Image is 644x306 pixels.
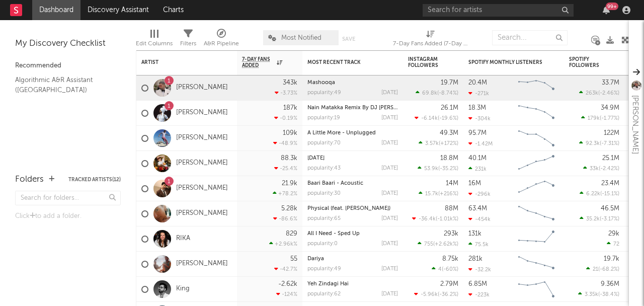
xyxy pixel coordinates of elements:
div: 8.75k [442,256,458,262]
div: 26.1M [441,105,458,111]
div: 9.36M [601,281,619,287]
div: ( ) [580,215,619,222]
a: All I Need - Sped Up [307,231,360,237]
span: +2.62k % [435,242,457,247]
svg: Chart title [514,201,559,226]
div: [DATE] [381,140,398,146]
svg: Chart title [514,101,559,126]
div: ( ) [415,115,458,121]
span: -2.42 % [600,166,618,172]
div: ( ) [578,291,619,297]
div: 23.4M [601,180,619,187]
div: 19.7k [604,256,619,262]
input: Search for folders... [15,191,121,205]
div: ( ) [412,215,458,222]
div: popularity: 0 [307,241,338,247]
div: 88.3k [281,155,297,162]
span: -3.17 % [601,216,618,222]
div: -48.9 % [273,140,297,146]
span: -7.31 % [601,141,618,146]
div: Edit Columns [136,38,173,50]
div: Yeh Zindagi Hai [307,281,398,287]
div: 16M [468,180,481,187]
a: Nain Matakka Remix By DJ [PERSON_NAME] [307,105,423,111]
span: 755 [424,242,433,247]
a: [PERSON_NAME] [176,159,228,168]
div: -223k [468,291,490,298]
div: ( ) [418,241,458,247]
button: Save [342,36,355,42]
span: -2.46 % [600,91,618,96]
div: 34.9M [601,105,619,111]
div: ( ) [432,266,458,272]
div: -454k [468,216,491,222]
div: 2.79M [440,281,458,287]
div: popularity: 49 [307,266,341,272]
div: popularity: 43 [307,166,341,171]
div: -3.73 % [275,90,297,96]
span: 3.57k [425,141,439,146]
div: [DATE] [381,216,398,221]
span: -38.4 % [600,292,618,297]
div: 99 + [606,3,618,10]
div: Nain Matakka Remix By DJ Basque [307,105,398,111]
div: 25.1M [602,155,619,162]
div: 63.4M [468,205,487,212]
div: Instagram Followers [408,56,443,68]
div: -2.62k [278,281,297,287]
div: Folders [15,174,44,186]
div: 6.85M [468,281,487,287]
a: [DATE] [307,156,325,161]
div: [DATE] [381,241,398,247]
span: 35.2k [586,216,600,222]
div: 281k [468,256,482,262]
div: -124 % [276,291,297,297]
div: 343k [283,80,297,86]
div: 46.5M [601,205,619,212]
div: My Discovery Checklist [15,38,121,50]
div: 95.7M [468,130,487,136]
div: 33.7M [602,80,619,86]
span: -8.74 % [439,91,457,96]
div: 131k [468,231,481,237]
a: Dariya [307,256,324,262]
span: 92.3k [586,141,600,146]
div: popularity: 65 [307,216,341,221]
div: Click to add a folder. [15,210,121,222]
div: -86.6 % [273,215,297,222]
div: -42.7 % [274,266,297,272]
a: [PERSON_NAME] [176,134,228,142]
div: 55 [290,256,297,262]
div: 49.3M [440,130,458,136]
div: 40.1M [468,155,487,162]
span: 33k [590,166,599,172]
div: 75.5k [468,241,489,248]
div: popularity: 19 [307,115,340,121]
div: 19.7M [441,80,458,86]
div: December 25th [307,156,398,161]
div: Physical (feat. Troye Sivan) [307,206,398,211]
span: 4 [438,267,442,272]
div: popularity: 49 [307,90,341,96]
div: 14M [446,180,458,187]
div: popularity: 70 [307,140,341,146]
div: popularity: 62 [307,291,341,297]
div: [DATE] [381,266,398,272]
div: [DATE] [381,115,398,121]
span: -5.96k [421,292,438,297]
svg: Chart title [514,277,559,302]
div: Filters [180,38,196,50]
span: 6.22k [586,191,600,197]
span: 179k [588,116,600,121]
div: All I Need - Sped Up [307,231,398,237]
span: -1.01k % [437,216,457,222]
div: +2.96k % [269,241,297,247]
div: Mashooqa [307,80,398,86]
span: 15.7k [425,191,438,197]
div: ( ) [583,165,619,172]
div: [DATE] [381,90,398,96]
span: 7-Day Fans Added [242,56,274,68]
a: King [176,285,190,293]
div: ( ) [586,266,619,272]
span: 72 [613,242,619,247]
